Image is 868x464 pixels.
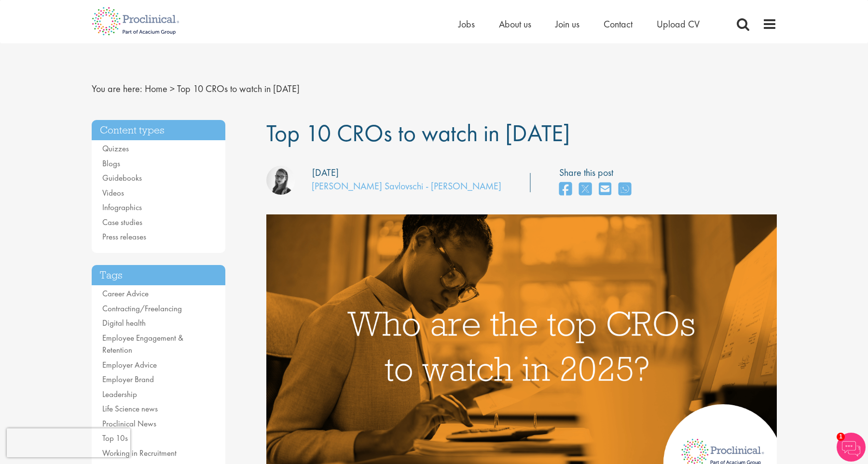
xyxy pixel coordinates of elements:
a: Jobs [458,18,475,30]
a: Videos [102,187,124,198]
a: Quizzes [102,143,129,154]
span: 1 [837,433,845,441]
a: share on email [599,179,611,200]
a: Join us [555,18,579,30]
a: share on twitter [579,179,592,200]
a: Employer Brand [102,374,154,384]
a: share on facebook [559,179,572,200]
a: breadcrumb link [145,82,167,95]
a: share on whats app [619,179,631,200]
img: Theodora Savlovschi - Wicks [266,166,295,195]
label: Share this post [559,166,636,180]
span: Top 10 CROs to watch in [DATE] [266,118,570,148]
a: Proclinical News [102,418,156,429]
a: [PERSON_NAME] Savlovschi - [PERSON_NAME] [312,180,501,192]
a: Career Advice [102,288,149,299]
a: Press releases [102,231,146,242]
img: Chatbot [837,433,866,462]
a: Contact [604,18,633,30]
div: [DATE] [312,166,339,180]
a: Employer Advice [102,359,157,370]
a: Case studies [102,217,142,227]
span: > [170,82,175,95]
a: Digital health [102,318,146,328]
a: Employee Engagement & Retention [102,332,183,356]
iframe: reCAPTCHA [7,428,130,457]
a: Working in Recruitment [102,448,177,458]
a: About us [499,18,531,30]
a: Life Science news [102,403,158,414]
a: Contracting/Freelancing [102,303,182,314]
a: Upload CV [657,18,700,30]
a: Blogs [102,158,120,169]
h3: Tags [92,265,226,286]
a: Guidebooks [102,172,142,183]
a: Leadership [102,389,137,399]
span: You are here: [92,82,142,95]
a: Infographics [102,202,142,212]
span: Top 10 CROs to watch in [DATE] [177,82,300,95]
h3: Content types [92,120,226,141]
